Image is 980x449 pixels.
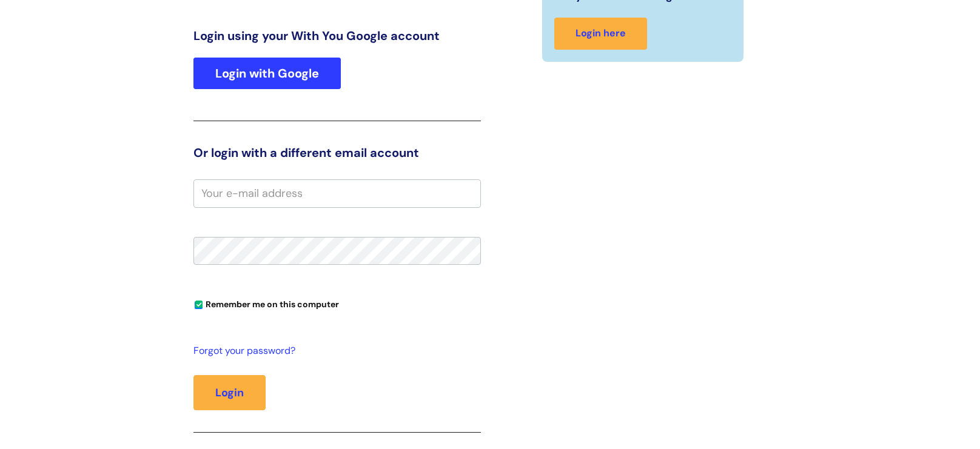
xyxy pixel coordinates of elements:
[193,294,481,313] div: You can uncheck this option if you're logging in from a shared device
[193,145,481,160] h3: Or login with a different email account
[193,28,481,43] h3: Login using your With You Google account
[193,375,266,410] button: Login
[195,301,203,309] input: Remember me on this computer
[193,296,339,310] label: Remember me on this computer
[193,179,481,207] input: Your e-mail address
[193,342,475,360] a: Forgot your password?
[554,18,647,50] a: Login here
[193,58,341,89] a: Login with Google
